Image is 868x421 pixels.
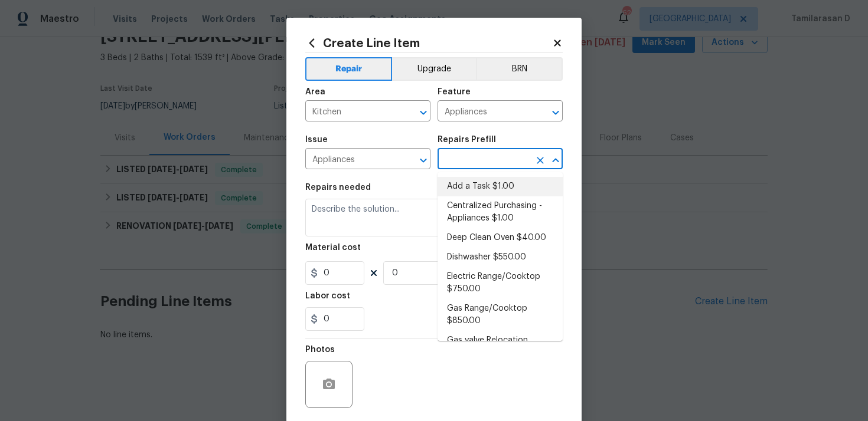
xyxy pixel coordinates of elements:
h5: Area [305,88,325,96]
h5: Photos [305,346,335,354]
button: Close [547,152,564,169]
button: Repair [305,57,392,81]
button: Clear [532,152,549,169]
button: Open [547,104,564,121]
button: Open [415,104,432,121]
h5: Repairs Prefill [438,136,496,144]
h2: Create Line Item [305,37,552,50]
h5: Feature [438,88,471,96]
li: Deep Clean Oven $40.00 [438,228,563,248]
li: Dishwasher $550.00 [438,248,563,267]
li: Gas valve Relocation $225.00 [438,331,563,363]
button: Open [415,152,432,169]
button: Upgrade [392,57,477,81]
li: Gas Range/Cooktop $850.00 [438,299,563,331]
li: Add a Task $1.00 [438,177,563,196]
h5: Issue [305,136,328,144]
h5: Material cost [305,244,361,252]
h5: Labor cost [305,292,350,300]
h5: Repairs needed [305,183,371,192]
button: BRN [476,57,563,81]
li: Centralized Purchasing - Appliances $1.00 [438,196,563,228]
li: Electric Range/Cooktop $750.00 [438,267,563,299]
